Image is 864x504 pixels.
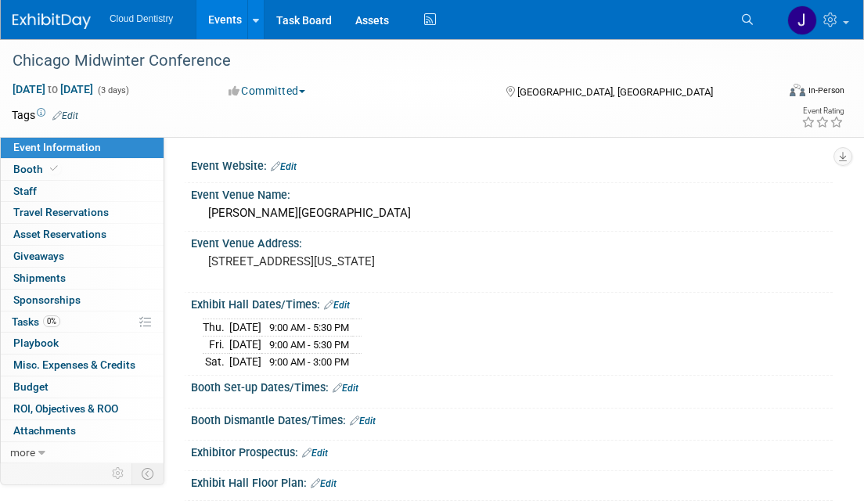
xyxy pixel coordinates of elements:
[1,311,164,333] a: Tasks0%
[1,137,164,158] a: Event Information
[208,254,441,268] pre: [STREET_ADDRESS][US_STATE]
[191,232,833,251] div: Event Venue Address:
[13,272,66,284] span: Shipments
[110,13,173,24] span: Cloud Dentistry
[271,161,297,172] a: Edit
[43,315,60,327] span: 0%
[790,84,805,96] img: Format-Inperson.png
[1,333,164,354] a: Playbook
[203,201,821,225] div: [PERSON_NAME][GEOGRAPHIC_DATA]
[801,107,844,115] div: Event Rating
[191,409,833,429] div: Booth Dismantle Dates/Times:
[191,293,833,313] div: Exhibit Hall Dates/Times:
[1,224,164,245] a: Asset Reservations
[13,293,81,306] span: Sponsorships
[13,185,37,197] span: Staff
[229,337,261,354] td: [DATE]
[269,322,349,333] span: 9:00 AM - 5:30 PM
[1,420,164,441] a: Attachments
[105,463,132,484] td: Personalize Event Tab Strip
[13,141,101,153] span: Event Information
[787,5,817,35] img: Jessica Estrada
[350,416,376,427] a: Edit
[13,206,109,218] span: Travel Reservations
[1,398,164,419] a: ROI, Objectives & ROO
[13,402,118,415] span: ROI, Objectives & ROO
[269,339,349,351] span: 9:00 AM - 5:30 PM
[311,478,337,489] a: Edit
[269,356,349,368] span: 9:00 AM - 3:00 PM
[7,47,762,75] div: Chicago Midwinter Conference
[191,154,833,175] div: Event Website:
[1,181,164,202] a: Staff
[132,463,164,484] td: Toggle Event Tabs
[203,353,229,369] td: Sat.
[13,358,135,371] span: Misc. Expenses & Credits
[1,376,164,398] a: Budget
[13,380,49,393] span: Budget
[191,441,833,461] div: Exhibitor Prospectus:
[12,315,60,328] span: Tasks
[52,110,78,121] a: Edit
[1,442,164,463] a: more
[13,250,64,262] span: Giveaways
[13,424,76,437] span: Attachments
[13,228,106,240] span: Asset Reservations
[45,83,60,95] span: to
[223,83,311,99] button: Committed
[10,446,35,459] span: more
[203,337,229,354] td: Fri.
[333,383,358,394] a: Edit
[324,300,350,311] a: Edit
[191,376,833,396] div: Booth Set-up Dates/Times:
[1,268,164,289] a: Shipments
[13,163,61,175] span: Booth
[1,355,164,376] a: Misc. Expenses & Credits
[13,13,91,29] img: ExhibitDay
[50,164,58,173] i: Booth reservation complete
[1,246,164,267] a: Giveaways
[229,353,261,369] td: [DATE]
[1,159,164,180] a: Booth
[302,448,328,459] a: Edit
[96,85,129,95] span: (3 days)
[191,183,833,203] div: Event Venue Name:
[12,107,78,123] td: Tags
[12,82,94,96] span: [DATE] [DATE]
[1,202,164,223] a: Travel Reservations
[191,471,833,491] div: Exhibit Hall Floor Plan:
[1,290,164,311] a: Sponsorships
[229,319,261,337] td: [DATE]
[715,81,844,105] div: Event Format
[203,319,229,337] td: Thu.
[13,337,59,349] span: Playbook
[517,86,713,98] span: [GEOGRAPHIC_DATA], [GEOGRAPHIC_DATA]
[808,85,844,96] div: In-Person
